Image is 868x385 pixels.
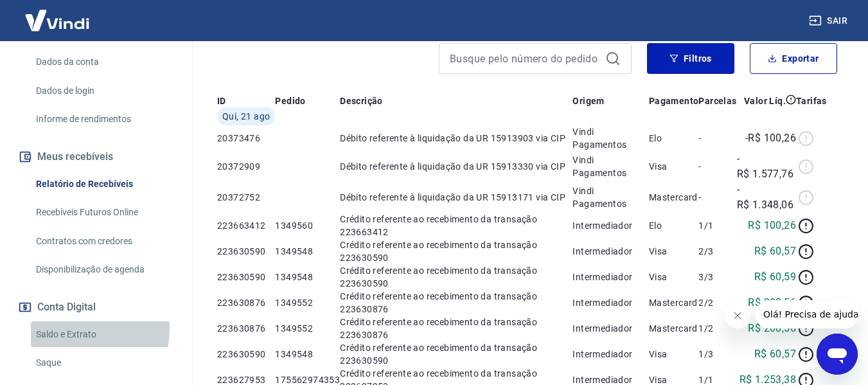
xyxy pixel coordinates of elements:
[756,300,858,328] iframe: Mensagem da empresa
[275,94,305,107] p: Pedido
[15,1,99,40] img: Vindi
[572,184,648,210] p: Vindi Pagamentos
[217,94,226,107] p: ID
[31,321,177,348] a: Saldo e Extrato
[745,130,796,146] p: -R$ 100,26
[275,245,340,258] p: 1349548
[340,264,572,290] p: Crédito referente ao recebimento da transação 223630590
[698,160,736,173] p: -
[698,132,736,145] p: -
[340,191,572,204] p: Débito referente à liquidação da UR 15913171 via CIP
[222,110,270,123] span: Qui, 21 ago
[340,213,572,238] p: Crédito referente ao recebimento da transação 223663412
[725,303,750,328] iframe: Fechar mensagem
[572,271,648,283] p: Intermediador
[572,125,648,151] p: Vindi Pagamentos
[275,296,340,309] p: 1349552
[340,94,383,107] p: Descrição
[275,219,340,232] p: 1349560
[217,271,275,283] p: 223630590
[796,94,827,107] p: Tarifas
[649,94,699,107] p: Pagamento
[275,271,340,283] p: 1349548
[217,160,275,173] p: 20372909
[572,322,648,335] p: Intermediador
[275,348,340,361] p: 1349548
[754,346,796,362] p: R$ 60,57
[748,321,796,336] p: R$ 208,56
[649,191,699,204] p: Mastercard
[698,322,736,335] p: 1/2
[217,245,275,258] p: 223630590
[744,94,786,107] p: Valor Líq.
[649,132,699,145] p: Elo
[649,219,699,232] p: Elo
[217,191,275,204] p: 20372752
[698,348,736,361] p: 1/3
[572,296,648,309] p: Intermediador
[698,94,736,107] p: Parcelas
[340,132,572,145] p: Débito referente à liquidação da UR 15913903 via CIP
[450,49,600,68] input: Busque pelo número do pedido
[217,219,275,232] p: 223663412
[275,322,340,335] p: 1349552
[31,106,177,132] a: Informe de rendimentos
[748,295,796,310] p: R$ 208,56
[572,94,604,107] p: Origem
[217,296,275,309] p: 223630876
[340,316,572,341] p: Crédito referente ao recebimento da transação 223630876
[698,219,736,232] p: 1/1
[698,245,736,258] p: 2/3
[647,43,734,74] button: Filtros
[754,244,796,259] p: R$ 60,57
[748,218,796,233] p: R$ 100,26
[750,43,837,74] button: Exportar
[698,296,736,309] p: 2/2
[698,271,736,283] p: 3/3
[649,160,699,173] p: Visa
[817,334,858,375] iframe: Botão para abrir a janela de mensagens
[15,143,177,171] button: Meus recebíveis
[217,322,275,335] p: 223630876
[698,191,736,204] p: -
[8,9,108,19] span: Olá! Precisa de ajuda?
[572,348,648,361] p: Intermediador
[737,151,796,182] p: -R$ 1.577,76
[340,238,572,264] p: Crédito referente ao recebimento da transação 223630590
[649,322,699,335] p: Mastercard
[31,49,177,75] a: Dados da conta
[340,341,572,367] p: Crédito referente ao recebimento da transação 223630590
[31,228,177,255] a: Contratos com credores
[649,296,699,309] p: Mastercard
[754,269,796,285] p: R$ 60,59
[31,171,177,197] a: Relatório de Recebíveis
[340,290,572,316] p: Crédito referente ao recebimento da transação 223630876
[31,350,177,376] a: Saque
[649,245,699,258] p: Visa
[649,348,699,361] p: Visa
[340,160,572,173] p: Débito referente à liquidação da UR 15913330 via CIP
[31,199,177,226] a: Recebíveis Futuros Online
[15,293,177,321] button: Conta Digital
[217,348,275,361] p: 223630590
[649,271,699,283] p: Visa
[572,219,648,232] p: Intermediador
[806,9,853,33] button: Sair
[572,154,648,179] p: Vindi Pagamentos
[31,256,177,283] a: Disponibilização de agenda
[217,132,275,145] p: 20373476
[737,182,796,213] p: -R$ 1.348,06
[572,245,648,258] p: Intermediador
[31,78,177,104] a: Dados de login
